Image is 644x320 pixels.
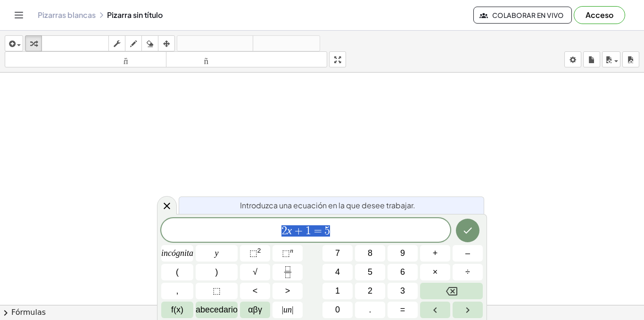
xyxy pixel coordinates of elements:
span: 5 [324,225,330,237]
font: teclado [44,39,107,48]
button: tamaño_del_formato [5,51,166,67]
button: Sobrescrito [272,245,303,262]
button: ) [196,264,238,280]
span: 1 [305,225,311,237]
button: Raíz cuadrada [240,264,270,280]
font: 4 [335,267,340,277]
font: 7 [335,248,340,258]
button: deshacer [177,35,253,51]
button: Menos que [240,283,270,299]
button: Flecha derecha [453,302,483,318]
font: 6 [400,267,405,277]
span: + [292,225,305,237]
font: + [433,248,438,258]
button: ( [161,264,193,280]
font: incógnita [161,248,193,258]
font: f(x) [171,305,183,314]
font: 2 [368,286,372,295]
font: 0 [335,305,340,314]
button: 0 [322,302,353,318]
button: 8 [355,245,385,262]
font: ⬚ [213,286,221,295]
button: Veces [420,264,450,280]
font: rehacer [255,39,318,48]
font: 2 [257,247,261,254]
button: y [196,245,238,262]
font: ( [176,267,179,277]
font: Introduzca una ecuación en la que desee trabajar. [240,200,415,210]
button: 5 [355,264,385,280]
font: ⬚ [282,248,290,258]
button: 9 [388,245,418,262]
button: . [355,302,385,318]
font: tamaño_del_formato [7,55,164,64]
font: | [281,305,283,314]
a: Pizarras blancas [38,10,96,20]
button: alfabeto griego [240,302,270,318]
button: 4 [322,264,353,280]
font: √ [253,267,257,277]
button: Retroceso [420,283,483,299]
button: , [161,283,193,299]
font: n [290,247,293,254]
font: > [285,286,290,295]
button: Colaborar en vivo [473,7,572,24]
button: 1 [322,283,353,299]
button: Más que [272,283,303,299]
font: = [400,305,405,314]
span: 2 [281,225,287,237]
font: 3 [400,286,405,295]
button: tamaño_del_formato [166,51,328,67]
font: αβγ [248,305,262,314]
button: Funciones [161,302,193,318]
button: Igual [388,302,418,318]
button: 6 [388,264,418,280]
font: , [176,286,178,295]
font: ⬚ [249,248,257,258]
font: y [215,248,219,258]
font: < [253,286,258,295]
font: Fórmulas [11,308,46,317]
font: Colaborar en vivo [492,11,564,19]
button: 2 [355,283,385,299]
font: 1 [335,286,340,295]
font: abecedario [196,305,238,314]
font: deshacer [179,39,251,48]
button: Al cuadrado [240,245,270,262]
font: – [465,248,470,258]
font: 8 [368,248,372,258]
font: ÷ [465,267,470,277]
button: Valor absoluto [272,302,303,318]
button: Cambiar navegación [11,8,26,23]
button: Flecha izquierda [420,302,450,318]
font: × [433,267,438,277]
button: Fracción [272,264,303,280]
span: = [311,225,325,237]
button: Más [420,245,450,262]
font: . [369,305,372,314]
button: teclado [41,35,109,51]
button: Menos [453,245,483,262]
button: 3 [388,283,418,299]
button: Acceso [574,6,625,24]
button: Hecho [456,219,479,242]
button: Marcador de posición [196,283,238,299]
button: Dividir [453,264,483,280]
font: | [292,305,294,314]
font: 5 [368,267,372,277]
font: ) [215,267,218,277]
font: un [283,305,292,314]
font: Pizarras blancas [38,10,96,20]
button: incógnita [161,245,193,262]
font: 9 [400,248,405,258]
button: Alfabeto [196,302,238,318]
button: rehacer [253,35,320,51]
button: 7 [322,245,353,262]
font: Acceso [586,10,613,20]
font: tamaño_del_formato [168,55,325,64]
var: x [287,224,292,237]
